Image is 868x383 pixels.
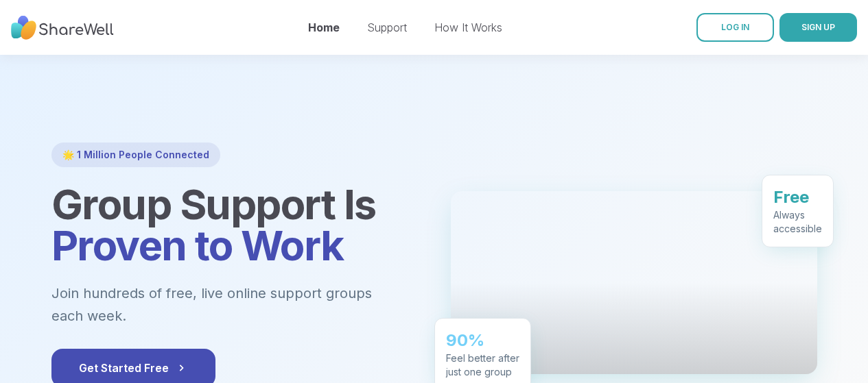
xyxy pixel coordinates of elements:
[446,330,519,351] div: 90%
[801,22,835,32] span: SIGN UP
[721,22,749,32] span: LOG IN
[79,360,188,376] span: Get Started Free
[51,143,220,167] div: 🌟 1 Million People Connected
[51,184,418,266] h1: Group Support Is
[367,21,407,34] a: Support
[434,21,502,34] a: How It Works
[696,13,774,42] a: LOG IN
[446,351,519,379] div: Feel better after just one group
[11,9,114,47] img: ShareWell Nav Logo
[51,221,344,270] span: Proven to Work
[308,21,340,34] a: Home
[51,282,418,327] p: Join hundreds of free, live online support groups each week.
[779,13,857,42] button: SIGN UP
[773,208,822,236] div: Always accessible
[773,186,822,208] div: Free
